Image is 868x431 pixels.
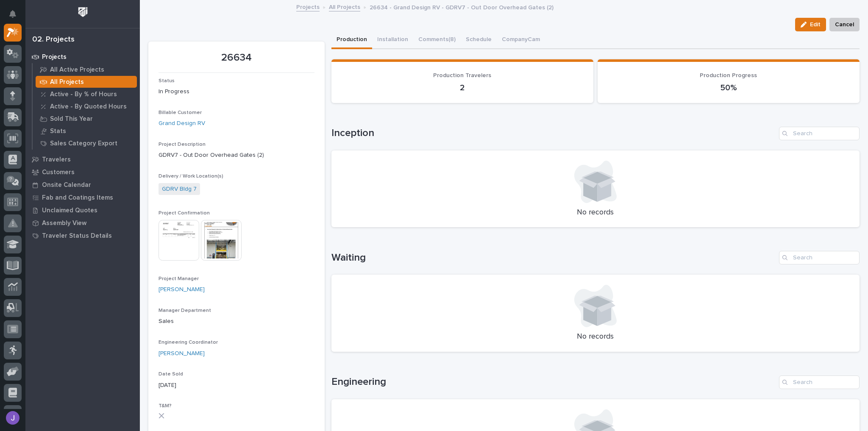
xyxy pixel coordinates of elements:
p: Sales Category Export [50,140,117,147]
a: All Projects [33,76,140,88]
p: All Projects [50,78,84,86]
p: Active - By % of Hours [50,91,117,98]
button: Installation [372,31,413,49]
p: Unclaimed Quotes [42,207,97,214]
p: Stats [50,128,66,135]
button: CompanyCam [497,31,545,49]
p: 26634 [159,52,314,64]
a: GDRV Bldg 7 [162,185,197,194]
h1: Engineering [331,376,776,388]
a: Onsite Calendar [25,178,140,191]
span: Edit [810,21,821,28]
a: Unclaimed Quotes [25,204,140,217]
img: Workspace Logo [75,4,91,20]
a: Stats [33,125,140,137]
span: Project Confirmation [159,211,210,216]
button: users-avatar [4,409,22,427]
p: [DATE] [159,381,314,390]
a: All Projects [329,2,360,11]
span: Date Sold [159,372,183,377]
button: Schedule [461,31,497,49]
button: Comments (8) [413,31,461,49]
p: 50% [608,83,849,93]
input: Search [779,375,860,389]
span: Cancel [835,19,854,30]
a: Assembly View [25,217,140,229]
span: Delivery / Work Location(s) [159,174,223,179]
a: Sold This Year [33,113,140,125]
a: All Active Projects [33,64,140,75]
span: Production Progress [700,72,757,78]
p: Sales [159,317,314,326]
div: Notifications [11,10,22,24]
p: Fab and Coatings Items [42,194,113,202]
a: [PERSON_NAME] [159,349,205,358]
a: Projects [296,2,320,11]
p: Customers [42,169,75,176]
a: Grand Design RV [159,119,205,128]
input: Search [779,127,860,140]
button: Production [331,31,372,49]
p: In Progress [159,87,314,96]
a: Projects [25,50,140,63]
button: Notifications [4,5,22,23]
button: Edit [795,18,826,31]
p: 26634 - Grand Design RV - GDRV7 - Out Door Overhead Gates (2) [370,2,554,11]
p: All Active Projects [50,66,104,74]
a: Active - By Quoted Hours [33,100,140,112]
a: Traveler Status Details [25,229,140,242]
h1: Inception [331,127,776,139]
span: Project Description [159,142,206,147]
span: Billable Customer [159,110,202,115]
p: 2 [342,83,583,93]
a: Sales Category Export [33,137,140,149]
a: Customers [25,166,140,178]
span: Project Manager [159,276,199,281]
span: Manager Department [159,308,211,313]
p: GDRV7 - Out Door Overhead Gates (2) [159,151,314,160]
input: Search [779,251,860,264]
a: Active - By % of Hours [33,88,140,100]
p: Active - By Quoted Hours [50,103,127,111]
a: Travelers [25,153,140,166]
span: Status [159,78,175,83]
span: T&M? [159,403,172,409]
p: Projects [42,53,67,61]
p: Assembly View [42,220,86,227]
p: No records [342,332,850,342]
p: Travelers [42,156,71,164]
p: Traveler Status Details [42,232,112,240]
button: Cancel [829,18,860,31]
p: No records [342,208,850,217]
h1: Waiting [331,252,776,264]
p: Onsite Calendar [42,181,91,189]
p: Sold This Year [50,115,93,123]
span: Production Travelers [433,72,491,78]
div: 02. Projects [32,35,75,44]
a: [PERSON_NAME] [159,285,205,294]
span: Engineering Coordinator [159,340,218,345]
a: Fab and Coatings Items [25,191,140,204]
